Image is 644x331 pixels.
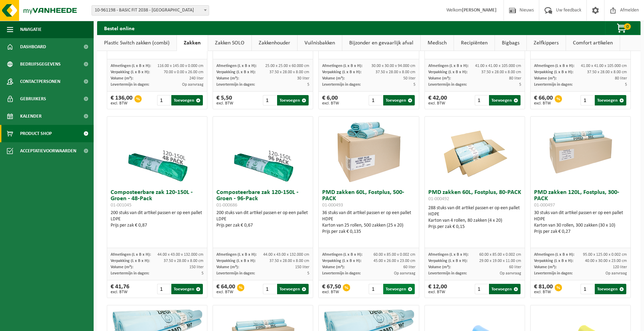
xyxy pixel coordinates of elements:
span: excl. BTW [322,290,341,294]
div: 200 stuks van dit artikel passen er op een pallet [216,210,309,229]
span: Op aanvraag [500,271,521,275]
span: 37.50 x 28.00 x 8.00 cm [164,259,204,263]
span: 80 liter [615,76,627,80]
span: 95.00 x 125.00 x 0.002 cm [583,253,627,257]
input: 1 [369,284,382,294]
input: 1 [475,95,488,105]
h2: Bestel online [97,21,141,35]
img: 01-000493 [334,117,403,186]
span: Levertermijn in dagen: [534,271,573,275]
span: 01-000686 [216,203,237,208]
span: Levertermijn in dagen: [428,271,467,275]
span: Verpakking (L x B x H): [111,70,150,74]
span: 40.00 x 30.00 x 23.00 cm [585,259,627,263]
div: HDPE [428,211,521,218]
span: Volume (m³): [322,265,345,269]
span: excl. BTW [111,101,132,105]
span: Verpakking (L x B x H): [322,70,361,74]
div: Prijs per zak € 0,27 [534,229,627,235]
div: LDPE [216,216,309,222]
span: Verpakking (L x B x H): [428,70,467,74]
span: 37.50 x 28.00 x 8.00 cm [269,70,309,74]
span: Verpakking (L x B x H): [111,259,150,263]
span: 30 liter [297,76,309,80]
div: € 66,00 [534,95,553,105]
span: excl. BTW [428,290,447,294]
a: Recipiënten [454,35,495,51]
span: Levertermijn in dagen: [322,271,361,275]
span: 37.50 x 28.00 x 8.00 cm [269,259,309,263]
div: Karton van 25 rollen, 500 zakken (25 x 20) [322,222,415,229]
span: 44.00 x 43.00 x 132.000 cm [157,253,204,257]
span: Acceptatievoorwaarden [20,142,76,160]
div: Prijs per zak € 0,87 [111,222,204,229]
img: 01-001045 [122,117,192,186]
h3: Composteerbare zak 120-150L - Groen - 96-Pack [216,189,309,208]
div: € 6,00 [322,95,339,105]
span: Levertermijn in dagen: [534,83,573,87]
a: Medisch [421,35,454,51]
input: 1 [157,284,171,294]
a: Bigbags [495,35,526,51]
button: Toevoegen [277,284,309,294]
div: 36 stuks van dit artikel passen er op een pallet [322,210,415,235]
a: Zakken [177,35,208,51]
div: 200 stuks van dit artikel passen er op een pallet [111,210,204,229]
span: 44.00 x 43.00 x 132.000 cm [263,253,309,257]
div: 30 stuks van dit artikel passen er op een pallet [534,210,627,235]
span: excl. BTW [216,290,235,294]
a: Vuilnisbakken [298,35,342,51]
span: Afmetingen (L x B x H): [322,64,362,68]
span: 60 liter [403,265,415,269]
span: 0 [624,23,631,30]
span: Afmetingen (L x B x H): [428,253,469,257]
a: Plastic Switch zakken (combi) [97,35,177,51]
input: 1 [263,284,276,294]
button: Toevoegen [383,95,415,105]
span: Verpakking (L x B x H): [428,259,467,263]
span: excl. BTW [534,290,553,294]
span: Afmetingen (L x B x H): [111,253,151,257]
div: HDPE [322,216,415,222]
div: Prijs per zak € 0,135 [322,229,415,235]
span: 30.00 x 30.00 x 94.000 cm [371,64,415,68]
div: € 41,76 [111,284,129,294]
span: Verpakking (L x B x H): [216,70,256,74]
h3: Composteerbare zak 120-150L - Groen - 48-Pack [111,189,204,208]
span: Op aanvraag [394,271,415,275]
span: Product Shop [20,125,52,142]
span: 41.00 x 41.00 x 105.000 cm [581,64,627,68]
span: Afmetingen (L x B x H): [428,64,469,68]
a: Zakkenhouder [252,35,297,51]
input: 1 [475,284,488,294]
span: excl. BTW [111,290,129,294]
span: 50 liter [403,76,415,80]
div: € 81,00 [534,284,553,294]
span: 70.00 x 0.00 x 26.00 cm [164,70,204,74]
button: Toevoegen [489,284,521,294]
span: 37.50 x 28.00 x 8.00 cm [587,70,627,74]
span: 5 [519,83,521,87]
span: Verpakking (L x B x H): [216,259,256,263]
div: Prijs per zak € 0,67 [216,222,309,229]
span: 29.00 x 19.00 x 11.00 cm [479,259,521,263]
span: Levertermijn in dagen: [428,83,467,87]
span: Volume (m³): [111,265,133,269]
button: Toevoegen [383,284,415,294]
div: Karton van 30 rollen, 300 zakken (30 x 10) [534,222,627,229]
span: Verpakking (L x B x H): [534,70,573,74]
span: excl. BTW [534,101,553,105]
span: Kalender [20,108,42,125]
span: Volume (m³): [322,76,345,80]
input: 1 [581,284,594,294]
div: HDPE [534,216,627,222]
input: 1 [263,95,276,105]
span: 01-000493 [322,203,343,208]
span: Afmetingen (L x B x H): [216,253,257,257]
div: € 42,00 [428,95,447,105]
span: Op aanvraag [182,83,204,87]
span: Volume (m³): [534,265,557,269]
div: 288 stuks van dit artikel passen er op een pallet [428,205,521,230]
button: Toevoegen [595,95,626,105]
span: 01-000497 [534,203,555,208]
